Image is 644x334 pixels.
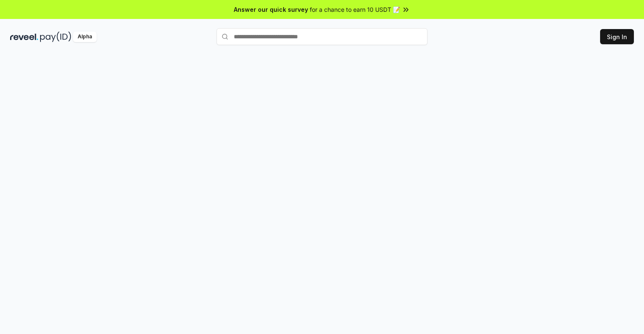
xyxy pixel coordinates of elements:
[10,32,38,42] img: reveel_dark
[600,29,634,44] button: Sign In
[234,5,308,14] span: Answer our quick survey
[73,32,97,42] div: Alpha
[40,32,71,42] img: pay_id
[310,5,400,14] span: for a chance to earn 10 USDT 📝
